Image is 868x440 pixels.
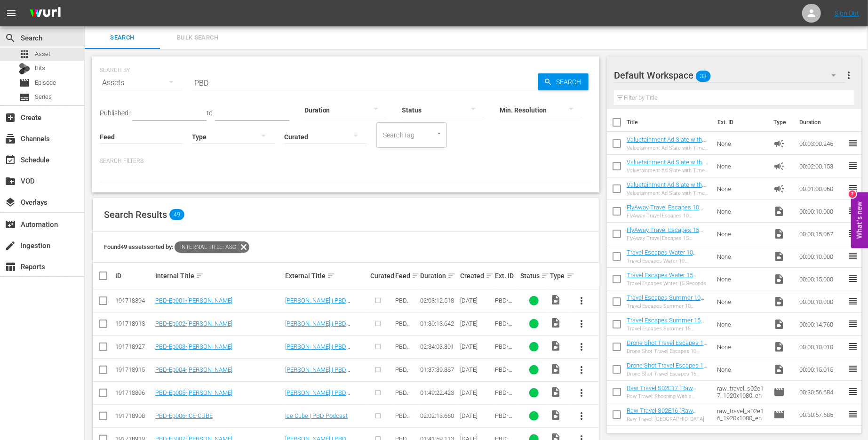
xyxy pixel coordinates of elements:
[115,272,152,280] div: ID
[835,9,859,17] a: Sign Out
[712,109,768,136] th: Ext. ID
[420,366,457,373] div: 01:37:39.887
[5,261,16,272] span: Reports
[627,213,709,219] div: FlyAway Travel Escapes 10 Seconds
[794,109,850,136] th: Duration
[570,312,593,335] button: more_vert
[796,358,847,381] td: 00:00:15.015
[627,326,709,332] div: Travel Escapes Summer 15 Seconds
[847,228,859,239] span: reorder
[104,209,167,220] span: Search Results
[420,297,457,304] div: 02:03:12.518
[19,48,30,60] span: Asset
[847,363,859,375] span: reorder
[713,245,770,268] td: None
[796,132,847,155] td: 00:03:00.245
[627,303,709,309] div: Travel Escapes Summer 10 Seconds
[627,294,704,308] a: Travel Escapes Summer 10 Seconds
[576,318,587,329] span: more_vert
[627,190,709,196] div: Valuetainment Ad Slate with Timer 1 Minute
[5,154,16,166] span: Schedule
[773,183,785,194] span: Ad
[370,272,392,280] div: Curated
[285,366,350,380] a: [PERSON_NAME] | PBD Podcast
[460,297,492,304] div: [DATE]
[395,297,417,311] span: PBD Podcast
[627,371,709,377] div: Drone Shot Travel Escapes 15 Seconds
[627,348,709,354] div: Drone Shot Travel Escapes 10 Seconds
[169,209,184,220] span: 49
[713,313,770,336] td: None
[627,416,709,422] div: Raw Travel: [GEOGRAPHIC_DATA]
[460,389,492,396] div: [DATE]
[627,258,709,264] div: Travel Escapes Water 10 Seconds_1
[5,197,16,208] span: Overlays
[713,381,770,403] td: raw_travel_s02e17_1920x1080_en
[285,270,367,281] div: External Title
[713,132,770,155] td: None
[627,204,703,218] a: FlyAway Travel Escapes 10 Seconds
[627,109,712,136] th: Title
[155,270,282,281] div: Internal Title
[773,206,785,217] span: video_file
[847,160,859,171] span: reorder
[796,223,847,245] td: 00:00:15.067
[420,343,457,350] div: 02:34:03.801
[796,268,847,290] td: 00:00:15.000
[773,296,785,307] span: Video
[627,226,703,240] a: FlyAway Travel Escapes 15 Seconds
[115,343,152,350] div: 191718927
[773,409,785,420] span: Episode
[5,219,16,230] span: Automation
[796,245,847,268] td: 00:00:10.000
[5,240,16,251] span: Ingestion
[19,92,30,103] span: Series
[851,192,868,248] button: Open Feedback Widget
[495,320,513,334] span: PBD-Ep002
[420,412,457,419] div: 02:02:13.660
[576,295,587,306] span: more_vert
[327,272,335,280] span: sort
[5,133,16,144] span: Channels
[420,389,457,396] div: 01:49:22.423
[847,137,859,149] span: reorder
[843,64,854,87] button: more_vert
[570,336,593,358] button: more_vert
[155,343,232,350] a: PBD-Ep003-[PERSON_NAME]
[847,341,859,352] span: reorder
[115,366,152,373] div: 191718915
[713,223,770,245] td: None
[155,297,232,304] a: PBD-Ep001-[PERSON_NAME]
[713,403,770,426] td: raw_travel_s02e16_1920x1080_en
[285,297,350,311] a: [PERSON_NAME] | PBD Podcast
[395,389,417,403] span: PBD Podcast
[115,389,152,396] div: 191718896
[627,136,706,150] a: Valuetainment Ad Slate with Timer 3 Minute
[796,381,847,403] td: 00:30:56.684
[768,109,794,136] th: Type
[35,64,45,73] span: Bits
[285,343,350,357] a: [PERSON_NAME] | PBD Podcast
[627,280,709,287] div: Travel Escapes Water 15 Seconds
[847,183,859,194] span: reorder
[847,250,859,262] span: reorder
[285,320,350,334] a: [PERSON_NAME] | PBD Podcast
[796,290,847,313] td: 00:00:10.000
[796,336,847,358] td: 00:00:10.010
[627,407,697,421] a: Raw Travel S02E16 (Raw Travel S02E16 (VARIANT))
[550,386,562,398] span: Video
[847,296,859,307] span: reorder
[5,112,16,123] span: Create
[19,63,30,74] div: Bits
[412,272,420,280] span: sort
[495,366,513,380] span: PBD-Ep004
[486,272,494,280] span: sort
[713,155,770,177] td: None
[550,340,562,352] span: Video
[627,393,709,400] div: Raw Travel: Shopping With a Purpose
[100,70,183,96] div: Assets
[796,200,847,223] td: 00:00:10.000
[773,160,785,172] span: Ad
[847,408,859,420] span: reorder
[155,366,232,373] a: PBD-Ep004-[PERSON_NAME]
